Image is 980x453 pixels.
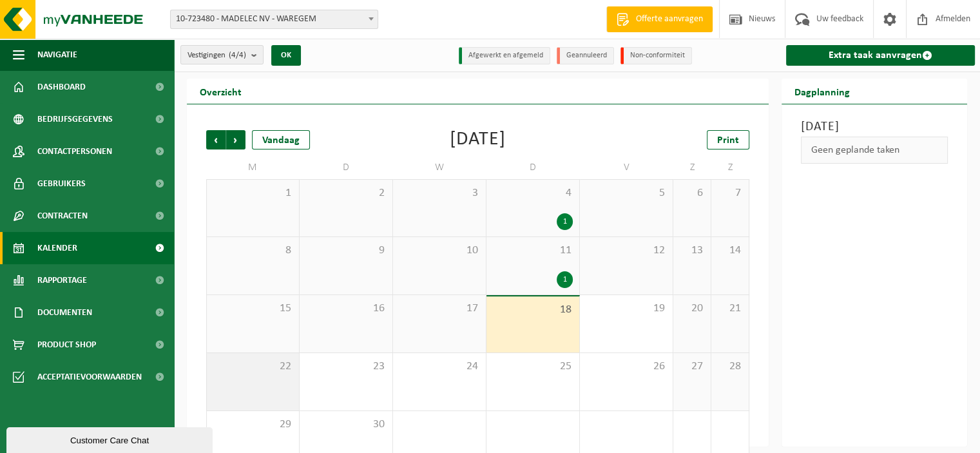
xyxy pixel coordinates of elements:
[680,360,704,374] span: 27
[393,156,486,179] td: W
[170,10,378,29] span: 10-723480 - MADELEC NV - WAREGEM
[493,186,573,200] span: 4
[306,186,386,200] span: 2
[620,47,692,64] li: Non-conformiteit
[180,45,264,64] button: Vestigingen(4/4)
[399,302,479,316] span: 17
[786,45,975,66] a: Extra taak aanvragen
[680,244,704,258] span: 13
[711,156,749,179] td: Z
[37,200,88,232] span: Contracten
[306,418,386,432] span: 30
[717,135,739,146] span: Print
[399,360,479,374] span: 24
[37,296,92,329] span: Documenten
[718,302,742,316] span: 21
[226,130,245,149] span: Volgende
[252,130,310,149] div: Vandaag
[486,156,580,179] td: D
[37,103,113,135] span: Bedrijfsgegevens
[306,302,386,316] span: 16
[718,360,742,374] span: 28
[171,10,378,28] span: 10-723480 - MADELEC NV - WAREGEM
[493,244,573,258] span: 11
[271,45,301,66] button: OK
[206,130,226,149] span: Vorige
[6,425,215,453] iframe: chat widget
[229,51,246,59] count: (4/4)
[306,244,386,258] span: 9
[586,244,666,258] span: 12
[300,156,393,179] td: D
[37,264,87,296] span: Rapportage
[580,156,673,179] td: V
[718,186,742,200] span: 7
[213,244,293,258] span: 8
[707,130,749,149] a: Print
[680,186,704,200] span: 6
[213,302,293,316] span: 15
[493,303,573,317] span: 18
[459,47,550,64] li: Afgewerkt en afgemeld
[37,232,77,264] span: Kalender
[801,117,948,137] h3: [DATE]
[450,130,506,149] div: [DATE]
[37,361,142,393] span: Acceptatievoorwaarden
[399,244,479,258] span: 10
[606,6,713,32] a: Offerte aanvragen
[718,244,742,258] span: 14
[306,360,386,374] span: 23
[493,360,573,374] span: 25
[37,71,86,103] span: Dashboard
[586,360,666,374] span: 26
[782,79,863,104] h2: Dagplanning
[206,156,300,179] td: M
[37,168,86,200] span: Gebruikers
[37,39,77,71] span: Navigatie
[399,186,479,200] span: 3
[673,156,711,179] td: Z
[633,13,706,26] span: Offerte aanvragen
[586,302,666,316] span: 19
[187,46,246,65] span: Vestigingen
[557,213,573,230] div: 1
[213,186,293,200] span: 1
[586,186,666,200] span: 5
[801,137,948,164] div: Geen geplande taken
[37,135,112,168] span: Contactpersonen
[187,79,255,104] h2: Overzicht
[680,302,704,316] span: 20
[37,329,96,361] span: Product Shop
[557,47,614,64] li: Geannuleerd
[557,271,573,288] div: 1
[213,418,293,432] span: 29
[213,360,293,374] span: 22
